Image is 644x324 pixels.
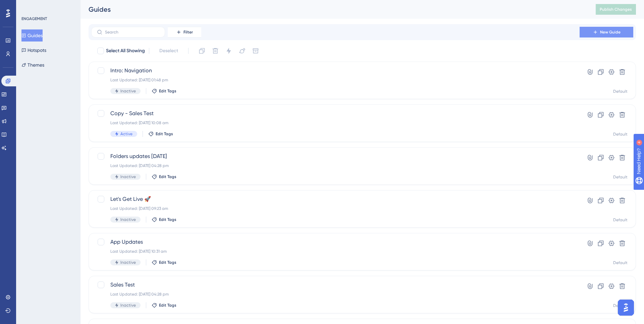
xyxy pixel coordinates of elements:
[159,88,176,94] span: Edit Tags
[596,4,636,15] button: Publish Changes
[613,174,628,180] div: Default
[183,29,193,35] span: Filter
[613,132,628,137] div: Default
[152,217,176,222] button: Edit Tags
[110,77,560,83] div: Last Updated: [DATE] 01:48 pm
[110,238,560,246] span: App Updates
[89,5,579,14] div: Guides
[613,89,628,94] div: Default
[600,7,632,12] span: Publish Changes
[152,260,176,265] button: Edit Tags
[110,292,560,297] div: Last Updated: [DATE] 04:28 pm
[168,27,201,37] button: Filter
[120,303,136,308] span: Inactive
[120,174,136,179] span: Inactive
[110,152,560,160] span: Folders updates [DATE]
[110,109,560,117] span: Copy - Sales Test
[159,260,176,265] span: Edit Tags
[153,45,184,57] button: Deselect
[148,131,173,137] button: Edit Tags
[21,59,44,71] button: Themes
[120,217,136,222] span: Inactive
[110,249,560,254] div: Last Updated: [DATE] 10:31 am
[110,195,560,203] span: Let's Get Live 🚀
[21,29,43,42] button: Guides
[110,67,560,75] span: Intro: Navigation
[110,206,560,211] div: Last Updated: [DATE] 09:23 am
[152,88,176,94] button: Edit Tags
[47,3,49,9] div: 4
[613,217,628,223] div: Default
[156,131,173,137] span: Edit Tags
[159,217,176,222] span: Edit Tags
[580,27,633,37] button: New Guide
[120,131,132,137] span: Active
[21,16,47,21] div: ENGAGEMENT
[613,303,628,308] div: Default
[152,303,176,308] button: Edit Tags
[159,174,176,179] span: Edit Tags
[120,88,136,94] span: Inactive
[152,174,176,179] button: Edit Tags
[600,29,621,35] span: New Guide
[159,47,178,55] span: Deselect
[616,298,636,318] iframe: UserGuiding AI Assistant Launcher
[613,260,628,265] div: Default
[110,163,560,168] div: Last Updated: [DATE] 04:28 pm
[16,2,42,10] span: Need Help?
[159,303,176,308] span: Edit Tags
[21,44,46,56] button: Hotspots
[106,47,145,55] span: Select All Showing
[110,120,560,126] div: Last Updated: [DATE] 10:08 am
[110,281,560,289] span: Sales Test
[120,260,136,265] span: Inactive
[105,30,159,34] input: Search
